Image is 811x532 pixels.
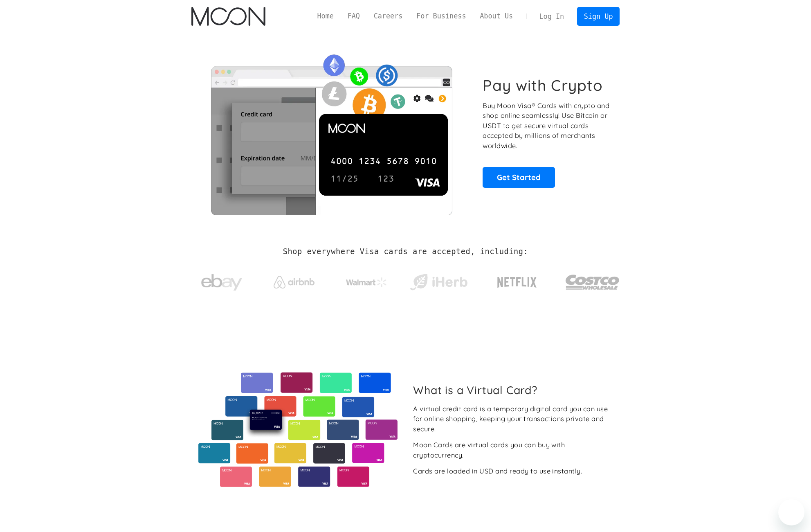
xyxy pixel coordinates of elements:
img: Moon Logo [191,7,265,26]
img: Walmart [346,277,387,287]
a: home [191,7,265,26]
h1: Pay with Crypto [483,76,603,95]
a: Walmart [336,269,397,291]
img: Virtual cards from Moon [197,372,399,487]
a: iHerb [408,264,469,297]
a: Airbnb [263,268,324,293]
a: About Us [473,11,520,21]
div: A virtual credit card is a temporary digital card you can use for online shopping, keeping your t... [413,404,613,434]
a: Log In [532,7,571,25]
a: Netflix [481,264,554,297]
a: Home [310,11,341,21]
a: Costco [565,259,620,302]
div: Moon Cards are virtual cards you can buy with cryptocurrency. [413,440,613,460]
div: Cards are loaded in USD and ready to use instantly. [413,466,582,476]
a: Get Started [483,167,555,187]
a: FAQ [341,11,367,21]
img: Airbnb [274,276,315,289]
img: Netflix [496,272,537,293]
img: iHerb [408,272,469,293]
a: ebay [191,261,252,300]
h2: What is a Virtual Card? [413,383,613,397]
a: Careers [367,11,409,21]
a: Sign Up [577,7,620,25]
img: Costco [565,267,620,298]
img: Moon Cards let you spend your crypto anywhere Visa is accepted. [191,49,472,215]
iframe: Button to launch messaging window [778,499,804,525]
img: ebay [201,270,242,295]
h2: Shop everywhere Visa cards are accepted, including: [283,247,528,256]
p: Buy Moon Visa® Cards with crypto and shop online seamlessly! Use Bitcoin or USDT to get secure vi... [483,101,611,151]
a: For Business [409,11,473,21]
